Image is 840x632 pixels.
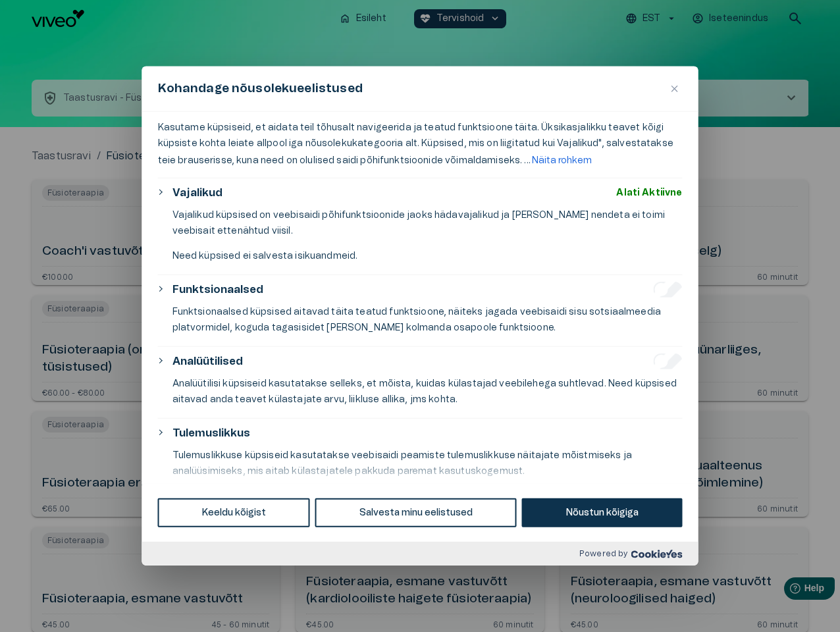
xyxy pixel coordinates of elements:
img: Cookieyes logo [631,550,683,558]
img: Close [671,86,678,92]
span: Kohandage nõusolekueelistused [158,81,363,97]
button: Funktsionaalsed [172,282,263,298]
button: Sulge [667,81,683,97]
p: Vajalikud küpsised on veebisaidi põhifunktsioonide jaoks hädavajalikud ja [PERSON_NAME] nendeta e... [172,207,683,239]
span: Alati Aktiivne [616,185,682,201]
p: Need küpsised ei salvesta isikuandmeid. [172,248,683,264]
button: Vajalikud [172,185,223,201]
p: Tulemuslikkuse küpsiseid kasutatakse veebisaidi peamiste tulemuslikkuse näitajate mõistmiseks ja ... [172,448,683,479]
div: Powered by [142,542,698,566]
input: Luba Analüütilised [654,354,683,369]
p: Funktsionaalsed küpsised aitavad täita teatud funktsioone, näiteks jagada veebisaidi sisu sotsiaa... [172,304,683,336]
button: Tulemuslikkus [172,425,250,441]
span: Help [67,11,87,21]
button: Nõustun kõigiga [522,498,683,527]
button: Analüütilised [172,354,243,369]
button: Salvesta minu eelistused [315,498,517,527]
button: Keeldu kõigist [158,498,310,527]
input: Luba Funktsionaalsed [654,282,683,298]
div: Kohandage nõusolekueelistused [142,66,698,566]
p: Kasutame küpsiseid, et aidata teil tõhusalt navigeerida ja teatud funktsioone täita. Üksikasjalik... [158,120,683,170]
button: Näita rohkem [531,151,593,170]
p: Analüütilisi küpsiseid kasutatakse selleks, et mõista, kuidas külastajad veebilehega suhtlevad. N... [172,376,683,408]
